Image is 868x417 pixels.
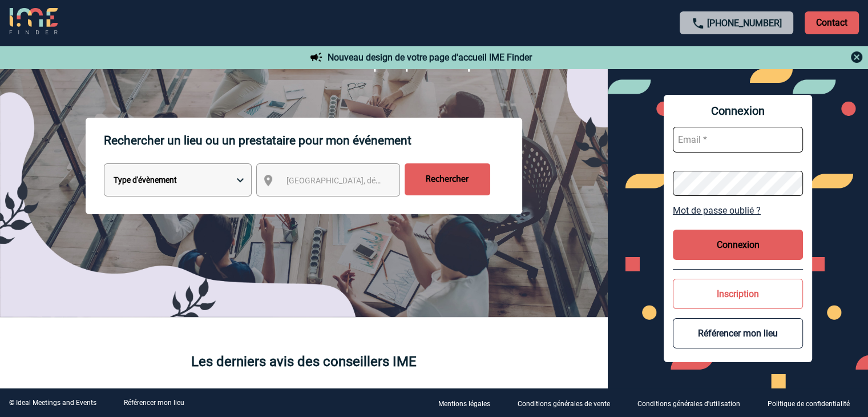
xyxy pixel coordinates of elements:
img: call-24-px.png [691,17,705,30]
a: Mentions légales [429,398,508,408]
button: Connexion [673,230,803,260]
span: Connexion [673,104,803,118]
button: Référencer mon lieu [673,318,803,348]
a: Référencer mon lieu [124,399,184,407]
p: Politique de confidentialité [768,400,850,408]
p: Rechercher un lieu ou un prestataire pour mon événement [104,118,522,163]
input: Email * [673,127,803,153]
a: Conditions générales de vente [508,398,628,408]
a: Politique de confidentialité [758,398,868,408]
a: Mot de passe oublié ? [673,205,803,216]
p: Mentions légales [438,400,490,408]
button: Inscription [673,279,803,309]
a: [PHONE_NUMBER] [707,18,782,29]
p: Conditions générales d'utilisation [637,400,740,408]
p: Conditions générales de vente [518,400,610,408]
span: [GEOGRAPHIC_DATA], département, région... [286,176,445,185]
div: © Ideal Meetings and Events [9,399,96,407]
p: Contact [805,11,859,34]
a: Conditions générales d'utilisation [628,398,758,408]
input: Rechercher [405,163,490,195]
